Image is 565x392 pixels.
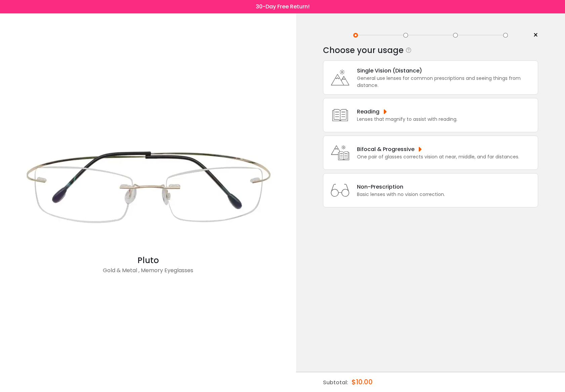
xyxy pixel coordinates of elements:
div: Single Vision (Distance) [357,66,534,75]
div: Gold & Metal , Memory Eyeglasses [14,266,283,280]
div: $10.00 [352,372,373,392]
div: One pair of glasses corrects vision at near, middle, and far distances. [357,153,519,160]
div: Basic lenses with no vision correction. [357,191,445,198]
div: Lenses that magnify to assist with reading. [357,116,457,123]
div: General use lenses for common prescriptions and seeing things from distance. [357,75,534,89]
div: Pluto [14,254,283,266]
img: Gold Pluto - Metal , Memory Eyeglasses [14,120,283,254]
div: Bifocal & Progressive [357,145,519,153]
div: Choose your usage [323,44,404,57]
div: Reading [357,107,457,116]
a: × [528,30,538,40]
span: × [533,30,538,40]
div: Non-Prescription [357,183,445,191]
